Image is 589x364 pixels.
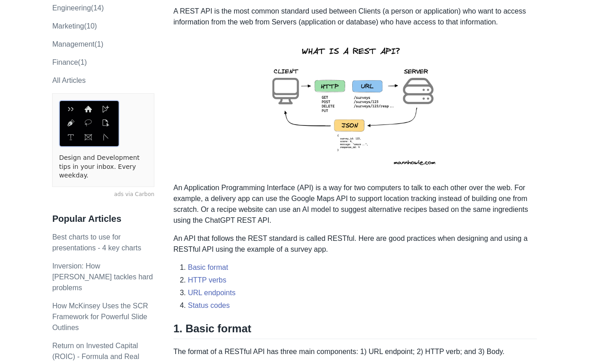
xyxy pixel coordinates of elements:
a: Status codes [188,302,230,309]
a: Design and Development tips in your inbox. Every weekday. [59,153,148,180]
a: HTTP verbs [188,276,226,284]
a: Inversion: How [PERSON_NAME] tackles hard problems [52,262,153,292]
a: engineering(14) [52,4,104,12]
p: An Application Programming Interface (API) is a way for two computers to talk to each other over ... [173,182,537,226]
p: A REST API is the most common standard used between Clients (a person or application) who want to... [173,6,537,28]
p: The format of a RESTful API has three main components: 1) URL endpoint; 2) HTTP verb; and 3) Body. [173,346,537,357]
a: How McKinsey Uses the SCR Framework for Powerful Slide Outlines [52,302,148,331]
h2: 1. Basic format [173,322,537,339]
a: All Articles [52,77,86,84]
img: rest-api [256,35,454,175]
a: Best charts to use for presentations - 4 key charts [52,233,141,252]
a: URL endpoints [188,289,235,297]
a: Management(1) [52,40,103,48]
h3: Popular Articles [52,213,154,225]
a: marketing(10) [52,22,97,30]
a: Basic format [188,263,228,271]
a: ads via Carbon [52,191,154,199]
p: An API that follows the REST standard is called RESTful. Here are good practices when designing a... [173,233,537,255]
a: Finance(1) [52,58,86,66]
img: ads via Carbon [59,100,120,147]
